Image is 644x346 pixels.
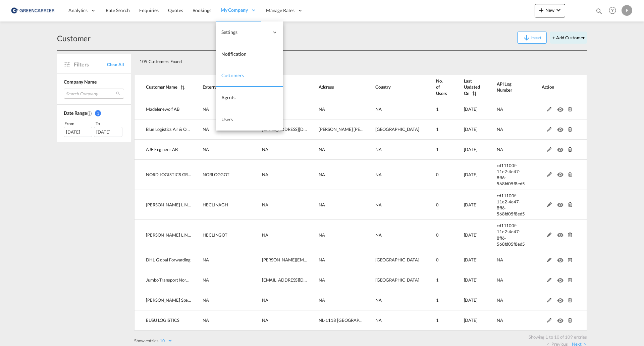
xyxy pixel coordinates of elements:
[447,75,480,99] th: Last Updated On
[95,110,101,116] span: 1
[216,65,283,87] a: Customers
[64,110,87,116] span: Date Range
[319,257,325,262] span: NA
[319,277,325,283] span: NA
[146,317,179,323] span: EUSU LOGISTICS
[10,3,55,18] img: 609dfd708afe11efa14177256b0082fb.png
[146,147,178,152] span: AJF Engineer AB
[64,120,124,137] span: From To [DATE][DATE]
[554,6,562,14] md-icon: icon-chevron-down
[262,297,268,303] span: NA
[537,7,562,13] span: New
[307,220,364,250] td: NA
[447,119,480,140] td: 2025-08-27
[364,310,419,331] td: NA
[419,270,447,290] td: 1
[607,5,622,17] div: Help
[364,160,419,190] td: NA
[557,126,566,130] md-icon: icon-eye
[68,7,88,14] span: Analytics
[622,5,632,16] div: F
[191,310,251,331] td: NA
[447,310,480,331] td: 2025-06-11
[216,43,283,65] a: Notification
[447,140,480,160] td: 2025-08-12
[364,119,419,140] td: Denmark
[251,190,307,220] td: NA
[307,140,364,160] td: NA
[191,270,251,290] td: NA
[319,147,325,152] span: NA
[436,147,439,152] span: 1
[307,160,364,190] td: NA
[480,220,525,250] td: cd11100f-11e2-4e47-8ff6-568fd05f8ed5
[87,111,92,116] md-icon: Created On
[134,220,191,250] td: HECKSHER LINIEAGENTURER AB
[221,116,233,122] span: Users
[191,220,251,250] td: HECLINGOT
[364,75,419,99] th: Country
[447,160,480,190] td: 2025-07-09
[480,310,525,331] td: NA
[146,232,224,238] span: [PERSON_NAME] LINIEAGENTURER AB
[436,106,439,112] span: 1
[134,310,191,331] td: EUSU LOGISTICS
[464,106,478,112] span: [DATE]
[203,172,229,177] span: NORLOGGOT
[523,34,531,42] md-icon: icon-arrow-down
[262,277,334,283] span: [EMAIL_ADDRESS][DOMAIN_NAME]
[480,270,525,290] td: NA
[419,119,447,140] td: 1
[375,172,382,177] span: NA
[497,257,503,262] span: NA
[221,7,248,13] span: My Company
[557,105,566,110] md-icon: icon-eye
[146,172,197,177] span: NORD LOGISTICS GROUP
[251,270,307,290] td: shipping@jumbotransport.se
[262,202,268,207] span: NA
[497,127,503,132] span: NA
[464,232,478,238] span: [DATE]
[497,317,503,323] span: NA
[419,160,447,190] td: 0
[64,127,92,137] div: [DATE]
[436,127,439,132] span: 1
[447,250,480,270] td: 2025-06-26
[262,147,268,152] span: NA
[95,120,124,127] div: To
[364,290,419,310] td: NA
[134,140,191,160] td: AJF Engineer AB
[447,99,480,119] td: 2025-09-02
[191,250,251,270] td: NA
[436,317,439,323] span: 1
[557,146,566,150] md-icon: icon-eye
[375,202,382,207] span: NA
[203,147,209,152] span: NA
[203,257,209,262] span: NA
[262,172,268,177] span: NA
[307,270,364,290] td: NA
[557,170,566,175] md-icon: icon-eye
[497,106,503,112] span: NA
[464,147,478,152] span: [DATE]
[203,297,209,303] span: NA
[464,277,478,283] span: [DATE]
[307,75,364,99] th: Address
[375,257,419,262] span: [GEOGRAPHIC_DATA]
[557,256,566,261] md-icon: icon-eye
[464,172,478,177] span: [DATE]
[480,190,525,220] td: cd11100f-11e2-4e47-8ff6-568fd05f8ed5
[419,250,447,270] td: 0
[191,119,251,140] td: NA
[464,202,478,207] span: [DATE]
[557,276,566,281] md-icon: icon-eye
[134,119,191,140] td: Blue Logistics Air & Ocean Aps
[464,317,478,323] span: [DATE]
[364,140,419,160] td: NA
[557,201,566,205] md-icon: icon-eye
[307,99,364,119] td: NA
[107,61,124,67] span: Clear All
[497,193,525,217] span: cd11100f-11e2-4e47-8ff6-568fd05f8ed5
[203,277,209,283] span: NA
[134,338,173,344] label: Show entries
